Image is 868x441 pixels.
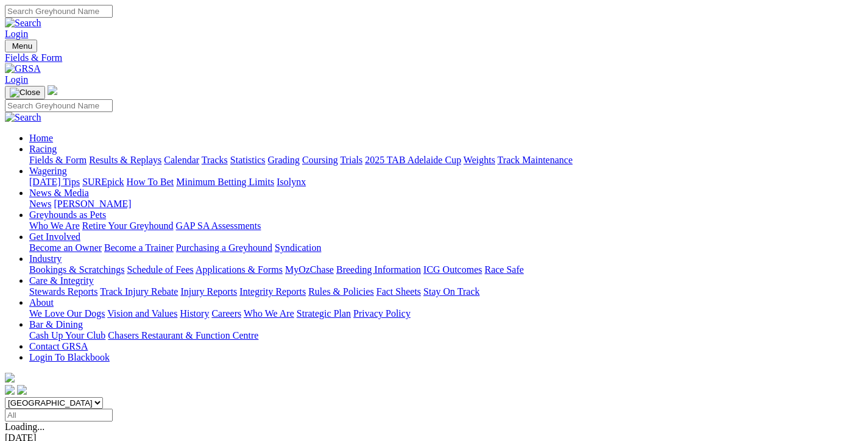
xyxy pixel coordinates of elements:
[29,188,89,198] a: News & Media
[29,319,83,330] a: Bar & Dining
[89,155,161,165] a: Results & Replays
[82,177,124,187] a: SUREpick
[29,220,80,231] a: Who We Are
[268,155,300,165] a: Grading
[5,5,113,18] input: Search
[336,264,421,275] a: Breeding Information
[5,52,863,63] a: Fields & Form
[340,155,362,165] a: Trials
[297,308,351,319] a: Strategic Plan
[308,286,374,297] a: Rules & Policies
[423,264,482,275] a: ICG Outcomes
[29,199,863,210] div: News & Media
[48,85,57,95] img: logo-grsa-white.png
[29,330,863,341] div: Bar & Dining
[104,242,174,253] a: Become a Trainer
[5,385,15,395] img: facebook.svg
[285,264,334,275] a: MyOzChase
[29,275,94,286] a: Care & Integrity
[277,177,306,187] a: Isolynx
[180,286,237,297] a: Injury Reports
[29,286,97,297] a: Stewards Reports
[353,308,411,319] a: Privacy Policy
[176,242,272,253] a: Purchasing a Greyhound
[100,286,178,297] a: Track Injury Rebate
[180,308,209,319] a: History
[5,63,41,74] img: GRSA
[10,88,40,97] img: Close
[244,308,294,319] a: Who We Are
[29,177,863,188] div: Wagering
[498,155,573,165] a: Track Maintenance
[423,286,479,297] a: Stay On Track
[464,155,495,165] a: Weights
[365,155,461,165] a: 2025 TAB Adelaide Cup
[107,308,177,319] a: Vision and Values
[29,242,863,253] div: Get Involved
[29,264,124,275] a: Bookings & Scratchings
[5,409,113,422] input: Select date
[5,99,113,112] input: Search
[5,112,41,123] img: Search
[108,330,258,340] a: Chasers Restaurant & Function Centre
[29,144,57,154] a: Racing
[5,18,41,29] img: Search
[29,210,106,220] a: Greyhounds as Pets
[54,199,131,209] a: [PERSON_NAME]
[5,373,15,383] img: logo-grsa-white.png
[29,264,863,275] div: Industry
[239,286,306,297] a: Integrity Reports
[12,41,32,51] span: Menu
[376,286,421,297] a: Fact Sheets
[82,220,174,231] a: Retire Your Greyhound
[29,253,62,264] a: Industry
[29,177,80,187] a: [DATE] Tips
[29,155,863,166] div: Racing
[29,155,86,165] a: Fields & Form
[5,40,37,52] button: Toggle navigation
[5,422,44,432] span: Loading...
[17,385,27,395] img: twitter.svg
[230,155,266,165] a: Statistics
[29,330,105,340] a: Cash Up Your Club
[5,86,45,99] button: Toggle navigation
[29,166,67,176] a: Wagering
[29,242,102,253] a: Become an Owner
[29,199,51,209] a: News
[484,264,523,275] a: Race Safe
[29,297,54,308] a: About
[29,133,53,143] a: Home
[5,29,28,39] a: Login
[29,341,88,351] a: Contact GRSA
[176,220,261,231] a: GAP SA Assessments
[275,242,321,253] a: Syndication
[202,155,228,165] a: Tracks
[5,74,28,85] a: Login
[29,308,105,319] a: We Love Our Dogs
[29,220,863,231] div: Greyhounds as Pets
[211,308,241,319] a: Careers
[29,308,863,319] div: About
[127,177,174,187] a: How To Bet
[164,155,199,165] a: Calendar
[29,352,110,362] a: Login To Blackbook
[196,264,283,275] a: Applications & Forms
[176,177,274,187] a: Minimum Betting Limits
[29,286,863,297] div: Care & Integrity
[29,231,80,242] a: Get Involved
[302,155,338,165] a: Coursing
[127,264,193,275] a: Schedule of Fees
